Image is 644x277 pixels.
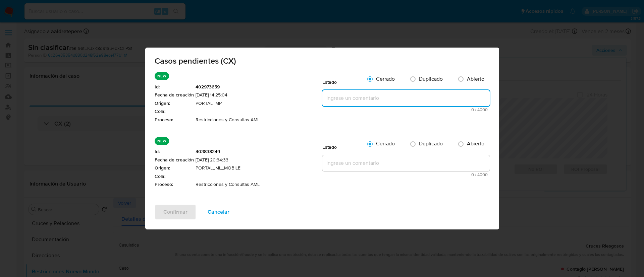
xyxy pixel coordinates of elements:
[467,140,484,147] span: Abierto
[376,140,395,147] span: Cerrado
[155,137,169,145] p: NEW
[196,181,322,188] span: Restricciones y Consultas AML
[155,108,194,115] span: Cola :
[155,92,194,98] span: Fecha de creación
[155,181,194,188] span: Proceso :
[324,172,488,177] span: Máximo 4000 caracteres
[155,100,194,107] span: Origen :
[155,72,169,80] p: NEW
[467,75,484,83] span: Abierto
[196,165,322,171] span: PORTAL_ML_MOBILE
[155,117,194,123] span: Proceso :
[196,84,322,90] span: 402973659
[155,157,194,163] span: Fecha de creación
[322,137,363,154] div: Estado
[155,57,490,65] span: Casos pendientes (CX)
[196,100,322,107] span: PORTAL_MP
[199,204,238,220] button: Cancelar
[196,157,322,163] span: [DATE] 20:34:33
[196,92,322,98] span: [DATE] 14:25:04
[155,173,194,180] span: Cola :
[419,75,443,83] span: Duplicado
[196,117,322,123] span: Restricciones y Consultas AML
[155,165,194,171] span: Origen :
[155,148,194,155] span: Id :
[419,140,443,147] span: Duplicado
[376,75,395,83] span: Cerrado
[208,205,229,219] span: Cancelar
[322,72,363,89] div: Estado
[196,148,322,155] span: 403838349
[324,108,488,112] span: Máximo 4000 caracteres
[155,84,194,90] span: Id :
